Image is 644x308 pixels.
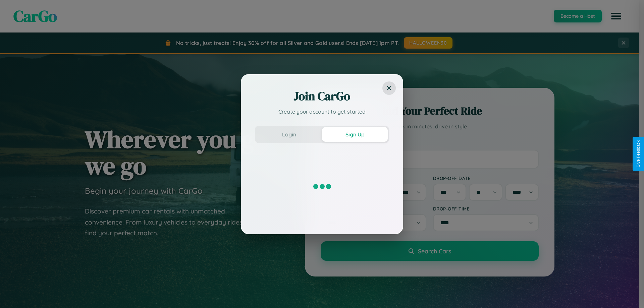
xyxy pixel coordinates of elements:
button: Login [256,127,322,142]
h2: Join CarGo [255,88,389,104]
iframe: Intercom live chat [7,285,23,301]
p: Create your account to get started [255,108,389,116]
div: Give Feedback [636,140,641,168]
button: Sign Up [322,127,388,142]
